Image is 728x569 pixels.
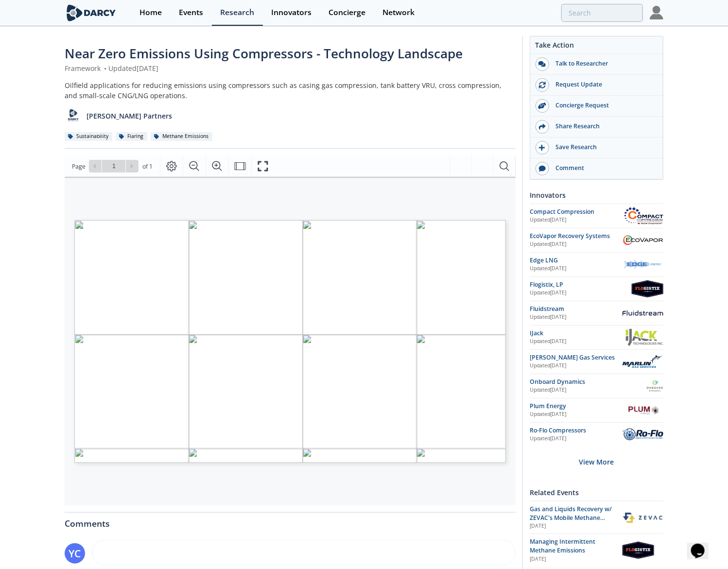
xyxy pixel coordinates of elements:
img: Plum Energy [624,402,663,419]
a: IJack Updated[DATE] IJack [530,329,663,346]
img: Onboard Dynamics [646,378,663,395]
img: logo-wide.svg [65,4,118,21]
img: Edge LNG [623,259,663,270]
div: [DATE] [530,522,616,530]
img: Flogistix, LP [623,542,654,559]
a: Plum Energy Updated[DATE] Plum Energy [530,402,663,419]
div: Updated [DATE] [530,241,623,248]
div: Research [220,9,254,17]
a: Flogistix, LP Updated[DATE] Flogistix, LP [530,280,663,297]
div: Sustainability [65,132,112,141]
div: Related Events [530,484,663,501]
div: Network [382,9,415,17]
div: [DATE] [530,555,616,563]
a: Gas and Liquids Recovery w/ ZEVAC's Mobile Methane Mitigation Compressor [DATE] ZEVAC [530,505,663,531]
div: Events [179,9,203,17]
a: Ro-Flo Compressors Updated[DATE] Ro-Flo Compressors [530,426,663,443]
div: Edge LNG [530,256,623,265]
div: Innovators [530,187,663,204]
div: Comments [65,513,516,528]
div: Updated [DATE] [530,289,632,297]
div: Updated [DATE] [530,411,624,418]
p: [PERSON_NAME] Partners [87,111,173,121]
img: Compact Compression [624,207,663,224]
div: EcoVapor Recovery Systems [530,232,623,241]
input: Advanced Search [561,4,643,22]
div: Updated [DATE] [530,435,623,443]
div: Updated [DATE] [530,386,646,394]
div: Save Research [549,143,658,152]
img: Marlin Gas Services [623,355,663,368]
a: Onboard Dynamics Updated[DATE] Onboard Dynamics [530,378,663,395]
div: Innovators [271,9,312,17]
a: Edge LNG Updated[DATE] Edge LNG [530,256,663,273]
div: Fluidstream [530,305,623,313]
img: IJack [626,329,663,346]
div: Compact Compression [530,207,624,216]
div: Share Research [549,122,658,131]
div: Updated [DATE] [530,362,623,370]
span: Gas and Liquids Recovery w/ ZEVAC's Mobile Methane Mitigation Compressor [530,505,612,531]
div: Oilfield applications for reducing emissions using compressors such as casing gas compression, ta... [65,80,516,101]
div: Talk to Researcher [549,59,658,68]
a: Managing Intermittent Methane Emissions [DATE] Flogistix, LP [530,537,663,563]
div: Updated [DATE] [530,338,626,345]
iframe: chat widget [687,530,718,559]
img: Profile [650,6,663,19]
div: [PERSON_NAME] Gas Services [530,353,623,362]
span: • [103,64,108,73]
div: IJack [530,329,626,338]
div: Updated [DATE] [530,313,623,321]
span: Near Zero Emissions Using Compressors - Technology Landscape [65,45,463,62]
img: Flogistix, LP [632,280,663,297]
img: EcoVapor Recovery Systems [623,235,663,245]
a: [PERSON_NAME] Gas Services Updated[DATE] Marlin Gas Services [530,353,663,370]
div: Home [139,9,162,17]
div: Plum Energy [530,402,624,411]
div: Methane Emissions [151,132,212,141]
div: Take Action [530,40,663,54]
div: Concierge Request [549,101,658,110]
div: Comment [549,164,658,172]
div: Request Update [549,80,658,89]
span: Managing Intermittent Methane Emissions [530,537,595,554]
img: Ro-Flo Compressors [623,429,663,440]
div: Ro-Flo Compressors [530,426,623,435]
div: Onboard Dynamics [530,378,646,386]
a: Compact Compression Updated[DATE] Compact Compression [530,207,663,224]
div: View More [530,447,663,477]
div: YC [65,543,85,564]
div: Concierge [329,9,365,17]
div: Flogistix, LP [530,280,632,289]
img: ZEVAC [623,510,663,525]
div: Updated [DATE] [530,265,623,273]
img: Fluidstream [623,310,663,315]
a: Fluidstream Updated[DATE] Fluidstream [530,305,663,322]
div: Flaring [116,132,147,141]
a: EcoVapor Recovery Systems Updated[DATE] EcoVapor Recovery Systems [530,232,663,249]
div: Updated [DATE] [530,216,624,224]
div: Framework Updated [DATE] [65,63,516,73]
